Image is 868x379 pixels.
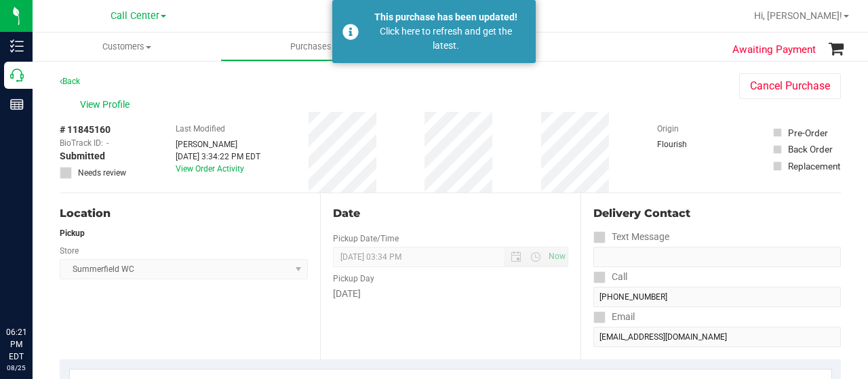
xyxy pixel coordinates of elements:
[739,73,841,99] button: Cancel Purchase
[78,167,126,179] span: Needs review
[60,205,308,222] div: Location
[657,123,679,135] label: Origin
[221,41,408,53] span: Purchases
[6,326,26,363] p: 06:21 PM EDT
[14,271,54,311] iframe: Resource center
[657,138,725,151] div: Flourish
[106,137,108,149] span: -
[220,33,408,61] a: Purchases
[366,10,526,24] div: This purchase has been updated!
[788,126,828,140] div: Pre-Order
[366,24,526,53] div: Click here to refresh and get the latest.
[10,98,24,111] inline-svg: Reports
[593,307,635,327] label: Email
[60,228,85,238] strong: Pickup
[333,233,399,245] label: Pickup Date/Time
[333,205,568,222] div: Date
[593,267,627,287] label: Call
[593,287,841,307] input: Format: (999) 999-9999
[40,268,56,285] iframe: Resource center unread badge
[33,33,220,61] a: Customers
[754,10,842,21] span: Hi, [PERSON_NAME]!
[732,42,816,58] span: Awaiting Payment
[60,123,111,137] span: # 11845160
[333,287,568,301] div: [DATE]
[60,77,80,86] a: Back
[593,227,669,247] label: Text Message
[593,205,841,222] div: Delivery Contact
[176,138,260,151] div: [PERSON_NAME]
[176,164,244,174] a: View Order Activity
[111,10,159,22] span: Call Center
[60,137,103,149] span: BioTrack ID:
[788,159,840,173] div: Replacement
[10,39,24,53] inline-svg: Inventory
[176,151,260,163] div: [DATE] 3:34:22 PM EDT
[6,363,26,373] p: 08/25
[788,142,833,156] div: Back Order
[10,68,24,82] inline-svg: Call Center
[60,149,105,163] span: Submitted
[593,247,841,267] input: Format: (999) 999-9999
[176,123,225,135] label: Last Modified
[33,41,220,53] span: Customers
[80,98,134,112] span: View Profile
[333,273,374,285] label: Pickup Day
[60,245,79,257] label: Store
